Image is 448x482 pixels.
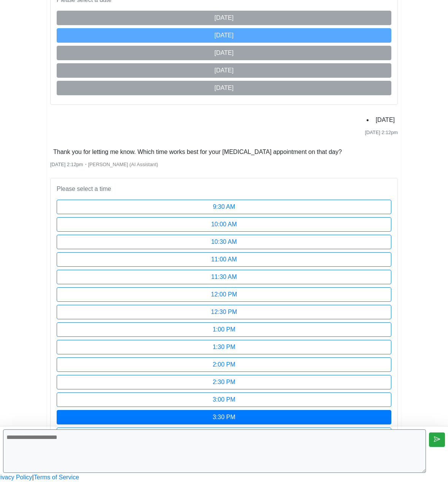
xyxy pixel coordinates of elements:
li: Thank you for letting me know. Which time works best for your [MEDICAL_DATA] appointment on that ... [50,146,345,158]
p: Please select a time [57,184,391,194]
button: 10:30 AM [57,235,391,249]
button: 11:30 AM [57,270,391,284]
button: [DATE] [57,28,391,43]
button: 12:00 PM [57,287,391,302]
span: [DATE] 2:12pm [365,130,398,135]
button: 1:30 PM [57,340,391,354]
button: 3:00 PM [57,392,391,407]
button: 2:00 PM [57,357,391,372]
button: 12:30 PM [57,305,391,319]
button: [DATE] [57,11,391,25]
button: [DATE] [57,46,391,60]
button: 3:30 PM [57,410,391,424]
button: [DATE] [57,63,391,78]
span: [DATE] 2:12pm [50,162,83,167]
small: ・ [50,162,158,167]
button: 11:00 AM [57,252,391,267]
button: 1:00 PM [57,322,391,337]
li: [DATE] [373,114,398,126]
button: 2:30 PM [57,375,391,389]
button: [DATE] [57,81,391,95]
button: 10:00 AM [57,217,391,232]
button: 9:30 AM [57,200,391,214]
span: [PERSON_NAME] (AI Assistant) [88,162,158,167]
